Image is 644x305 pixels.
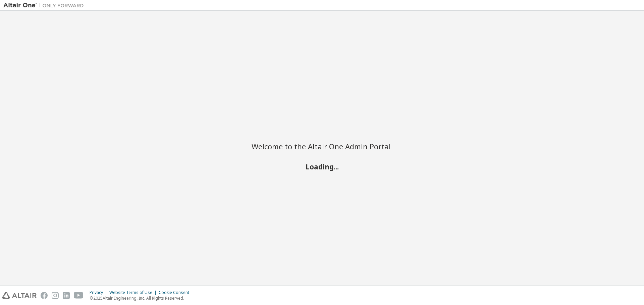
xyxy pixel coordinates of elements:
[74,292,84,299] img: youtube.svg
[252,162,392,171] h2: Loading...
[52,292,59,299] img: instagram.svg
[109,290,159,295] div: Website Terms of Use
[90,290,109,295] div: Privacy
[2,292,37,299] img: altair_logo.svg
[63,292,70,299] img: linkedin.svg
[90,295,193,301] p: © 2025 Altair Engineering, Inc. All Rights Reserved.
[41,292,48,299] img: facebook.svg
[159,290,193,295] div: Cookie Consent
[3,2,87,9] img: Altair One
[252,142,392,151] h2: Welcome to the Altair One Admin Portal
